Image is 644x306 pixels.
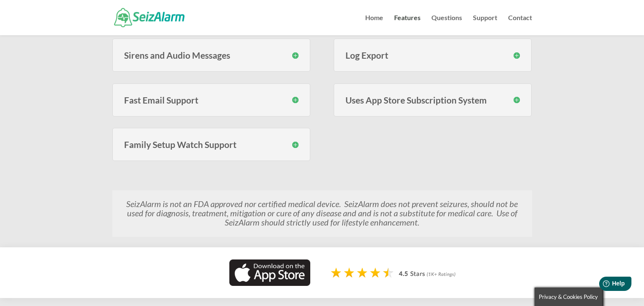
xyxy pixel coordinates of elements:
em: SeizAlarm is not an FDA approved nor certified medical device. SeizAlarm does not prevent seizure... [126,199,518,227]
a: Support [473,15,497,35]
h3: Family Setup Watch Support [124,140,299,149]
iframe: Help widget launcher [569,273,635,297]
a: Home [365,15,383,35]
h3: Fast Email Support [124,96,299,104]
img: SeizAlarm [114,8,185,27]
h3: Sirens and Audio Messages [124,51,299,60]
img: Download on App Store [229,259,311,286]
h3: Uses App Store Subscription System [345,96,520,104]
h3: Log Export [345,51,520,60]
img: app-store-rating-stars [330,267,461,281]
a: Download seizure detection app on the App Store [229,278,311,288]
span: Privacy & Cookies Policy [539,293,598,300]
a: Contact [508,15,532,35]
a: Questions [431,15,462,35]
a: Features [394,15,421,35]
